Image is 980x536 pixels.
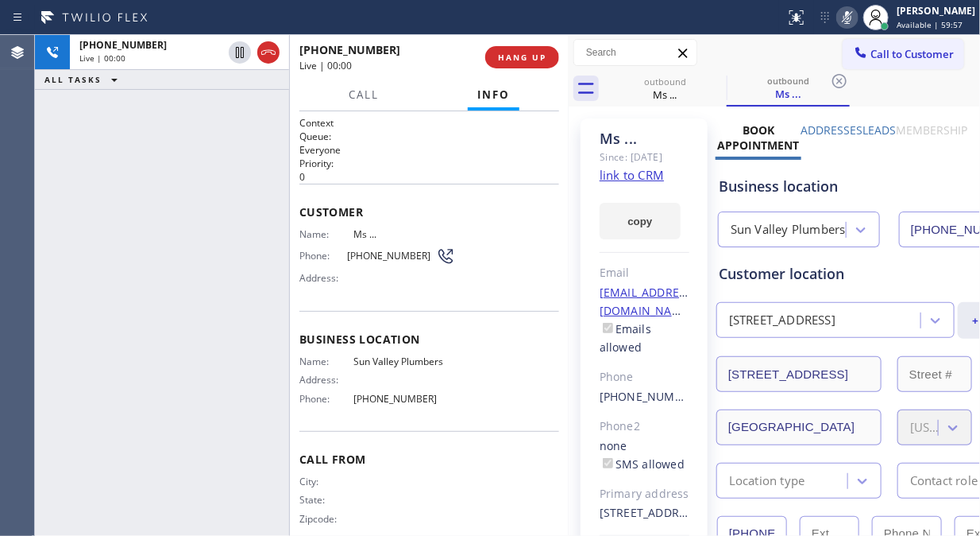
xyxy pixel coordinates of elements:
[299,250,347,262] span: Phone:
[836,6,858,29] button: Mute
[600,203,681,239] button: copy
[353,355,455,367] span: Sun Valley Plumbers
[35,70,133,89] button: ALL TASKS
[600,167,664,183] a: link to CRM
[603,323,613,333] input: Emails allowed
[897,4,975,17] div: [PERSON_NAME]
[468,80,519,111] button: Info
[863,122,897,138] label: Leads
[600,437,689,474] div: none
[600,418,689,436] div: Phone2
[299,170,559,184] p: 0
[299,374,353,386] span: Address:
[897,356,972,392] input: Street #
[716,356,882,392] input: Address
[605,71,725,107] div: Ms ...
[299,393,353,405] span: Phone:
[600,321,651,355] label: Emails allowed
[299,355,353,367] span: Name:
[299,143,559,157] p: Everyone
[801,122,863,138] label: Addresses
[605,76,725,87] div: outbound
[574,40,696,65] input: Search
[600,148,689,166] div: Since: [DATE]
[600,485,689,503] div: Primary address
[299,204,559,219] span: Customer
[257,41,280,64] button: Hang up
[600,504,689,522] div: [STREET_ADDRESS]
[299,272,353,284] span: Address:
[843,39,964,69] button: Call to Customer
[910,472,978,490] div: Contact role
[299,157,559,170] h2: Priority:
[717,122,799,153] label: Book Appointment
[347,250,436,262] span: [PHONE_NUMBER]
[339,80,388,111] button: Call
[349,87,379,102] span: Call
[353,393,455,405] span: [PHONE_NUMBER]
[600,130,689,148] div: Ms ...
[299,332,559,347] span: Business location
[299,494,353,506] span: State:
[299,476,353,487] span: City:
[731,221,846,239] div: Sun Valley Plumbers
[870,47,954,61] span: Call to Customer
[229,41,251,64] button: Hold Customer
[299,452,559,467] span: Call From
[603,458,613,468] input: SMS allowed
[353,228,455,240] span: Ms ...
[299,228,353,240] span: Name:
[477,87,510,102] span: Info
[716,410,882,445] input: City
[600,264,689,282] div: Email
[485,46,559,68] button: HANG UP
[729,472,805,490] div: Location type
[44,74,102,85] span: ALL TASKS
[600,368,689,386] div: Phone
[299,130,559,143] h2: Queue:
[728,71,848,105] div: Ms ...
[897,122,968,138] label: Membership
[728,75,848,87] div: outbound
[605,87,725,102] div: Ms ...
[600,389,700,404] a: [PHONE_NUMBER]
[299,59,352,72] span: Live | 00:00
[728,87,848,101] div: Ms ...
[79,52,125,64] span: Live | 00:00
[299,513,353,525] span: Zipcode:
[299,116,559,130] h1: Context
[498,52,546,63] span: HANG UP
[79,38,167,52] span: [PHONE_NUMBER]
[729,312,835,330] div: [STREET_ADDRESS]
[299,42,400,57] span: [PHONE_NUMBER]
[600,456,685,472] label: SMS allowed
[600,285,696,318] a: [EMAIL_ADDRESS][DOMAIN_NAME]
[897,19,963,30] span: Available | 59:57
